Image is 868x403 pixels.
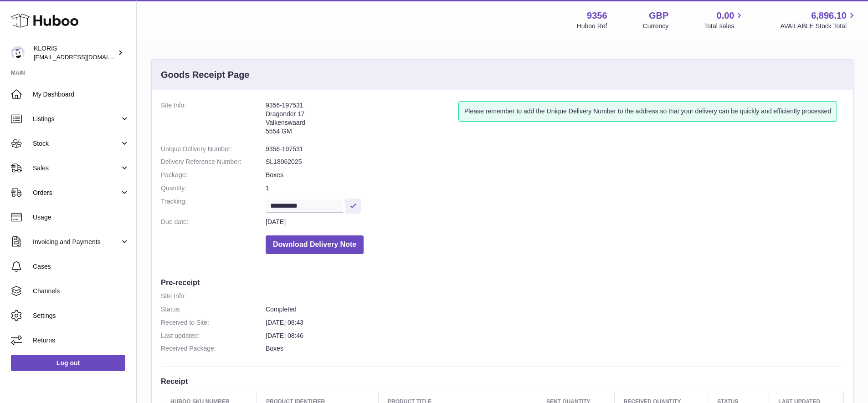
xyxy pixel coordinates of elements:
[266,318,844,327] dd: [DATE] 08:43
[161,277,844,287] h3: Pre-receipt
[33,336,129,345] span: Returns
[161,171,266,179] dt: Package:
[458,101,837,122] div: Please remember to add the Unique Delivery Number to the address so that your delivery can be qui...
[161,332,266,340] dt: Last updated:
[266,145,844,153] dd: 9356-197531
[33,238,120,246] span: Invoicing and Payments
[33,262,129,271] span: Cases
[780,10,857,31] a: 6,896.10 AVAILABLE Stock Total
[34,44,116,61] div: KLORIS
[33,213,129,222] span: Usage
[266,305,844,314] dd: Completed
[266,184,844,193] dd: 1
[33,164,120,173] span: Sales
[161,376,844,386] h3: Receipt
[33,139,120,148] span: Stock
[266,218,844,226] dd: [DATE]
[704,22,745,31] span: Total sales
[266,344,844,353] dd: Boxes
[717,10,734,22] span: 0.00
[161,101,266,140] dt: Site Info:
[266,332,844,340] dd: [DATE] 08:46
[11,46,25,60] img: huboo@kloriscbd.com
[161,218,266,226] dt: Due date:
[161,145,266,153] dt: Unique Delivery Number:
[33,115,120,123] span: Listings
[780,22,857,31] span: AVAILABLE Stock Total
[577,22,607,31] div: Huboo Ref
[33,90,129,99] span: My Dashboard
[266,235,364,254] button: Download Delivery Note
[33,189,120,197] span: Orders
[704,10,745,31] a: 0.00 Total sales
[161,69,250,81] h3: Goods Receipt Page
[34,53,134,61] span: [EMAIL_ADDRESS][DOMAIN_NAME]
[161,305,266,314] dt: Status:
[33,287,129,296] span: Channels
[649,10,668,22] strong: GBP
[161,158,266,166] dt: Delivery Reference Number:
[161,344,266,353] dt: Received Package:
[587,10,607,22] strong: 9356
[161,318,266,327] dt: Received to Site:
[266,101,458,140] address: 9356-197531 Dragonder 17 Valkenswaard 5554 GM
[266,171,844,179] dd: Boxes
[161,292,266,301] dt: Site Info:
[643,22,669,31] div: Currency
[266,158,844,166] dd: SL18062025
[161,197,266,213] dt: Tracking:
[161,184,266,193] dt: Quantity:
[33,311,129,320] span: Settings
[811,10,847,22] span: 6,896.10
[11,355,125,371] a: Log out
